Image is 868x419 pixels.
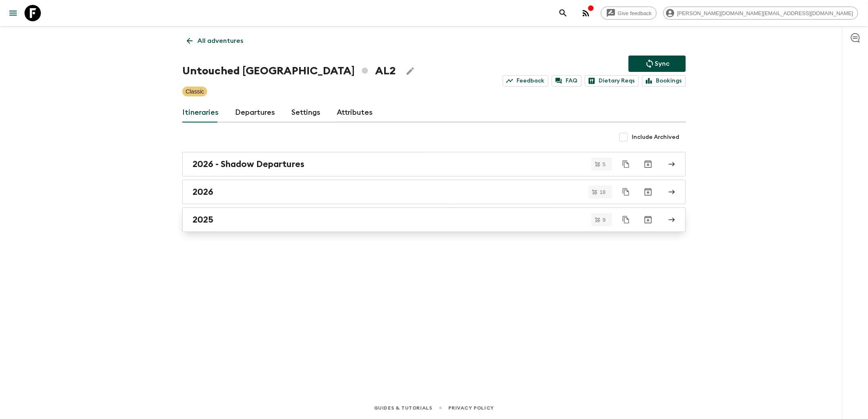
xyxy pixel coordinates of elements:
a: 2025 [182,207,686,232]
button: Duplicate [619,212,633,227]
span: [PERSON_NAME][DOMAIN_NAME][EMAIL_ADDRESS][DOMAIN_NAME] [673,10,858,16]
p: Sync [655,59,669,69]
span: 9 [598,217,611,223]
a: Itineraries [182,103,219,123]
a: All adventures [182,33,248,49]
a: Dietary Reqs [585,75,639,87]
a: 2026 - Shadow Departures [182,152,686,176]
a: FAQ [552,75,582,87]
button: Archive [640,184,656,200]
p: All adventures [197,36,243,46]
button: Edit Adventure Title [402,63,418,79]
p: Classic [186,87,204,96]
button: menu [5,5,21,21]
button: Archive [640,212,656,228]
button: Duplicate [619,157,633,172]
span: 18 [595,189,611,195]
a: Give feedback [601,7,657,20]
a: Settings [291,103,320,123]
h2: 2026 - Shadow Departures [192,159,304,169]
a: 2026 [182,180,686,204]
button: Duplicate [619,185,633,199]
span: Give feedback [613,10,656,16]
a: Bookings [642,75,686,87]
h1: Untouched [GEOGRAPHIC_DATA] AL2 [182,63,396,79]
button: Archive [640,156,656,172]
a: Privacy Policy [449,403,494,412]
button: search adventures [555,5,571,21]
h2: 2026 [192,187,213,197]
a: Departures [235,103,275,123]
div: [PERSON_NAME][DOMAIN_NAME][EMAIL_ADDRESS][DOMAIN_NAME] [663,7,858,20]
span: Include Archived [632,133,679,141]
button: Sync adventure departures to the booking engine [629,56,686,72]
a: Feedback [503,75,548,87]
a: Attributes [337,103,373,123]
h2: 2025 [192,214,213,225]
span: 5 [598,162,611,167]
a: Guides & Tutorials [374,403,432,412]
